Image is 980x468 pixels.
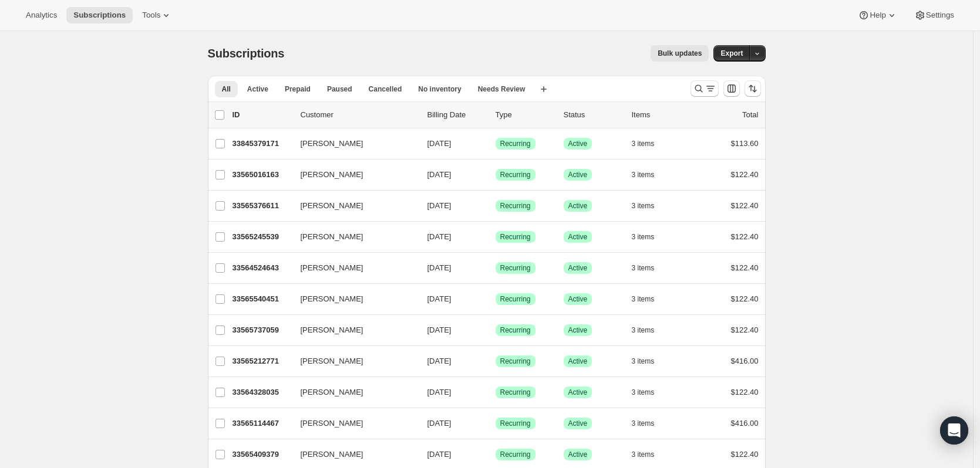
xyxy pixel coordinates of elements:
[327,84,352,94] span: Paused
[632,291,668,307] button: 3 items
[135,7,179,23] button: Tools
[632,357,655,366] span: 3 items
[142,11,160,20] span: Tools
[568,450,588,459] span: Active
[301,231,363,243] span: [PERSON_NAME]
[233,262,291,274] p: 33564524643
[294,414,411,433] button: [PERSON_NAME]
[294,228,411,246] button: [PERSON_NAME]
[940,416,968,445] div: Open Intercom Messenger
[632,415,668,432] button: 3 items
[745,80,761,97] button: Sort the results
[301,262,363,274] span: [PERSON_NAME]
[632,322,668,338] button: 3 items
[720,49,743,58] span: Export
[233,138,291,150] p: 33845379171
[233,109,759,121] div: IDCustomerBilling DateTypeStatusItemsTotal
[233,167,759,183] div: 33565016163[PERSON_NAME][DATE]SuccessRecurringSuccessActive3 items$122.40
[233,415,759,432] div: 33565114467[PERSON_NAME][DATE]SuccessRecurringSuccessActive3 items$416.00
[294,134,411,153] button: [PERSON_NAME]
[233,353,759,369] div: 33565212771[PERSON_NAME][DATE]SuccessRecurringSuccessActive3 items$416.00
[233,169,291,181] p: 33565016163
[500,419,531,428] span: Recurring
[427,109,486,121] p: Billing Date
[691,80,719,97] button: Search and filter results
[632,294,655,304] span: 3 items
[632,388,655,397] span: 3 items
[568,388,588,397] span: Active
[427,388,452,396] span: [DATE]
[233,200,291,212] p: 33565376611
[233,386,291,398] p: 33564328035
[713,45,750,62] button: Export
[427,325,452,334] span: [DATE]
[301,169,363,181] span: [PERSON_NAME]
[500,294,531,304] span: Recurring
[294,196,411,215] button: [PERSON_NAME]
[731,388,759,396] span: $122.40
[731,325,759,334] span: $122.40
[418,84,461,94] span: No inventory
[294,290,411,308] button: [PERSON_NAME]
[301,418,363,429] span: [PERSON_NAME]
[500,325,531,335] span: Recurring
[568,232,588,242] span: Active
[301,449,363,460] span: [PERSON_NAME]
[233,446,759,463] div: 33565409379[PERSON_NAME][DATE]SuccessRecurringSuccessActive3 items$122.40
[369,84,402,94] span: Cancelled
[632,384,668,401] button: 3 items
[427,139,452,148] span: [DATE]
[301,293,363,305] span: [PERSON_NAME]
[427,232,452,241] span: [DATE]
[568,294,588,304] span: Active
[568,263,588,273] span: Active
[632,353,668,369] button: 3 items
[632,450,655,459] span: 3 items
[294,445,411,464] button: [PERSON_NAME]
[632,229,668,245] button: 3 items
[294,352,411,371] button: [PERSON_NAME]
[233,135,759,152] div: 33845379171[PERSON_NAME][DATE]SuccessRecurringSuccessActive3 items$113.60
[26,11,57,20] span: Analytics
[568,201,588,211] span: Active
[19,7,64,23] button: Analytics
[731,419,759,428] span: $416.00
[731,263,759,272] span: $122.40
[294,259,411,277] button: [PERSON_NAME]
[632,232,655,242] span: 3 items
[301,200,363,212] span: [PERSON_NAME]
[926,11,954,20] span: Settings
[73,11,126,20] span: Subscriptions
[496,109,554,121] div: Type
[301,138,363,150] span: [PERSON_NAME]
[632,201,655,211] span: 3 items
[568,325,588,335] span: Active
[870,11,885,20] span: Help
[233,109,291,121] p: ID
[294,165,411,184] button: [PERSON_NAME]
[568,357,588,366] span: Active
[233,418,291,429] p: 33565114467
[632,139,655,148] span: 3 items
[500,170,531,179] span: Recurring
[294,383,411,402] button: [PERSON_NAME]
[285,84,311,94] span: Prepaid
[500,388,531,397] span: Recurring
[723,80,740,97] button: Customize table column order and visibility
[632,263,655,273] span: 3 items
[247,84,268,94] span: Active
[500,139,531,148] span: Recurring
[427,170,452,179] span: [DATE]
[632,198,668,214] button: 3 items
[427,201,452,210] span: [DATE]
[66,7,133,23] button: Subscriptions
[427,450,452,459] span: [DATE]
[568,170,588,179] span: Active
[907,7,961,23] button: Settings
[427,263,452,272] span: [DATE]
[233,324,291,336] p: 33565737059
[731,450,759,459] span: $122.40
[233,291,759,307] div: 33565540451[PERSON_NAME][DATE]SuccessRecurringSuccessActive3 items$122.40
[632,170,655,179] span: 3 items
[500,201,531,211] span: Recurring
